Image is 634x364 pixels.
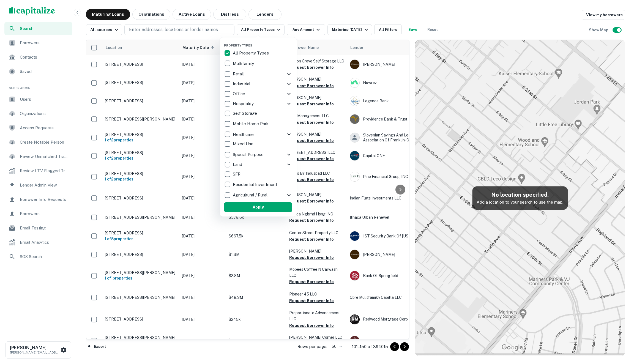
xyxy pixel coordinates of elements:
div: Retail [224,69,292,79]
div: Special Purpose [224,150,292,160]
p: Hospitality [233,100,255,107]
p: Retail [233,71,245,77]
p: Multifamily [233,60,255,67]
div: Agricultural / Rural [224,190,292,200]
div: Office [224,89,292,99]
p: Self Storage [233,110,258,117]
p: All Property Types [233,50,270,56]
p: Office [233,91,246,97]
div: Industrial [224,79,292,89]
p: Industrial [233,81,252,87]
p: Special Purpose [233,151,265,158]
div: Land [224,160,292,169]
iframe: Chat Widget [606,302,634,329]
p: Mobile Home Park [233,121,270,127]
p: Healthcare [233,131,255,138]
div: Healthcare [224,129,292,139]
div: Hospitality [224,99,292,109]
p: Residential Investment [233,181,278,188]
span: Property Types [224,44,252,47]
p: Land [233,161,243,168]
p: Agricultural / Rural [233,192,269,198]
p: SFR [233,171,242,177]
button: Apply [224,202,292,212]
p: Mixed Use [233,141,255,147]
